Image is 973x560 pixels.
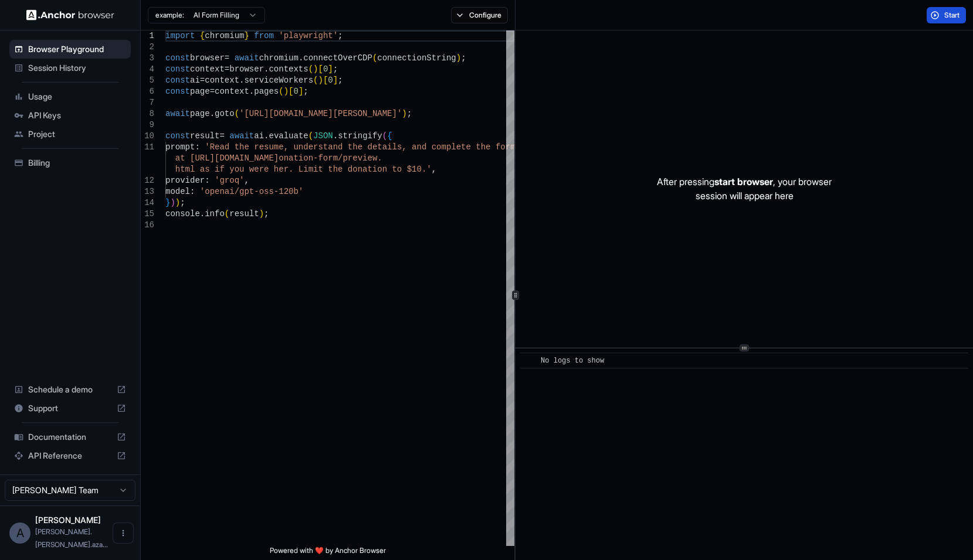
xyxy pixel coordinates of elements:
span: serviceWorkers [244,76,313,85]
span: Usage [28,91,126,103]
span: lete the form [451,142,515,152]
span: . [264,64,269,74]
span: model [165,187,190,196]
span: const [165,131,190,141]
span: . [200,209,205,218]
div: 5 [141,75,154,86]
span: [ [318,64,323,74]
span: ( [279,87,283,96]
span: from [254,31,274,40]
span: stringify [338,131,382,141]
span: context [190,64,225,74]
span: Session History [28,62,126,74]
div: 13 [141,186,154,197]
span: ; [264,209,269,218]
span: ) [259,209,264,218]
div: 4 [141,64,154,75]
div: 8 [141,108,154,119]
span: = [225,53,229,63]
span: ( [235,109,239,118]
span: result [190,131,219,141]
span: 'Read the resume, understand the details, and comp [205,142,451,152]
span: page [190,87,210,96]
div: Schedule a demo [9,380,131,399]
span: result [229,209,259,218]
span: : [195,142,199,152]
span: provider [165,176,205,185]
span: browser [190,53,225,63]
span: { [387,131,392,141]
span: Abdul Ahad [35,515,101,525]
div: Support [9,399,131,418]
span: context [215,87,249,96]
span: ) [170,198,175,207]
span: Billing [28,157,126,169]
span: start browser [714,176,773,187]
div: 15 [141,209,154,220]
span: contexts [269,64,308,74]
span: import [165,31,195,40]
span: ; [333,64,338,74]
span: ( [308,131,313,141]
span: No logs to show [541,357,604,365]
span: 0 [328,76,333,85]
span: goto [215,109,235,118]
span: [ [323,76,328,85]
span: await [235,53,259,63]
span: prompt [165,142,195,152]
span: console [165,209,200,218]
div: 16 [141,220,154,231]
span: [ [289,87,293,96]
div: 12 [141,175,154,186]
span: abdul.ahad.azan.137@gmail.com [35,527,108,549]
span: 'playwright' [279,31,338,40]
span: ; [407,109,412,118]
span: 0 [323,64,328,74]
span: chromium [205,31,244,40]
span: { [200,31,205,40]
span: ] [299,87,303,96]
span: Start [944,11,961,20]
span: evaluate [269,131,308,141]
span: ) [402,109,406,118]
span: = [200,76,205,85]
span: ai [254,131,264,141]
span: ; [180,198,185,207]
span: = [210,87,215,96]
span: '[URL][DOMAIN_NAME][PERSON_NAME]' [239,109,402,118]
span: example: [155,11,184,20]
div: Documentation [9,428,131,446]
div: 2 [141,42,154,53]
span: ( [308,64,313,74]
span: = [219,131,224,141]
span: JSON [313,131,333,141]
span: . [249,87,254,96]
span: page [190,109,210,118]
span: const [165,64,190,74]
span: . [210,109,215,118]
span: Documentation [28,431,112,443]
span: const [165,76,190,85]
span: ( [372,53,377,63]
span: 0 [293,87,298,96]
span: . [333,131,338,141]
span: API Keys [28,110,126,121]
img: Anchor Logo [26,9,114,21]
span: ) [313,64,318,74]
div: Project [9,125,131,144]
span: Powered with ❤️ by Anchor Browser [270,546,386,560]
span: ai [190,76,200,85]
span: Support [28,402,112,414]
div: Billing [9,153,131,172]
span: ​ [526,355,532,367]
div: 1 [141,30,154,42]
div: 3 [141,53,154,64]
div: 10 [141,131,154,142]
button: Open menu [113,523,134,544]
span: Project [28,128,126,140]
span: await [229,131,254,141]
span: ) [284,87,289,96]
span: } [244,31,249,40]
div: API Keys [9,106,131,125]
span: Browser Playground [28,43,126,55]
